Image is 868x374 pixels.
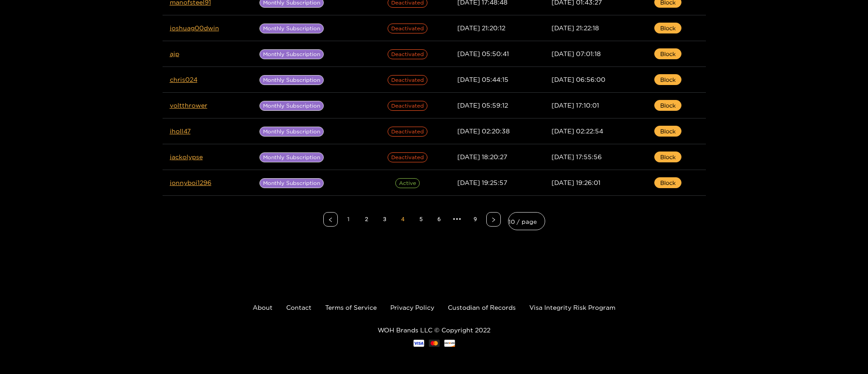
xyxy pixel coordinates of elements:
li: 9 [468,212,483,227]
a: 9 [469,213,482,226]
span: Monthly Subscription [259,178,324,188]
a: chris024 [170,76,197,83]
li: 4 [396,212,410,227]
button: Block [654,177,681,188]
span: Block [660,127,676,136]
li: Next 5 Pages [450,212,465,227]
a: voltthrower [170,102,207,109]
a: Terms of Service [325,304,377,311]
span: Deactivated [388,24,427,33]
span: [DATE] 02:20:38 [457,128,510,134]
span: Monthly Subscription [259,152,324,162]
button: right [486,212,501,227]
li: Previous Page [323,212,338,227]
a: ajp [170,50,179,57]
span: Block [660,152,676,161]
span: Monthly Subscription [259,49,324,59]
span: [DATE] 21:20:12 [457,24,505,31]
a: About [253,304,273,311]
span: 10 / page [508,215,545,227]
span: Monthly Subscription [259,75,324,85]
a: iholl47 [170,128,191,134]
span: ••• [450,212,465,227]
a: 4 [396,213,410,226]
span: Monthly Subscription [259,127,324,137]
a: 3 [378,213,392,226]
span: [DATE] 18:20:27 [457,153,507,160]
button: Block [654,100,681,111]
button: Block [654,23,681,33]
a: Visa Integrity Risk Program [529,304,615,311]
a: Custodian of Records [448,304,516,311]
span: Block [660,24,676,33]
li: Next Page [486,212,501,227]
span: [DATE] 05:44:15 [457,76,508,83]
span: Deactivated [388,101,427,111]
a: jonnyboi1296 [170,179,211,186]
span: [DATE] 21:22:18 [551,24,599,31]
span: Block [660,178,676,187]
a: 6 [432,213,446,226]
span: Block [660,49,676,58]
span: Block [660,75,676,84]
span: [DATE] 19:25:57 [457,179,507,186]
span: [DATE] 19:26:01 [551,179,600,186]
span: Monthly Subscription [259,101,324,111]
a: 1 [342,213,355,226]
button: Block [654,126,681,137]
span: [DATE] 05:50:41 [457,50,509,57]
span: left [328,217,333,223]
button: Block [654,48,681,59]
a: 5 [414,213,428,226]
span: [DATE] 06:56:00 [551,76,605,83]
span: Deactivated [388,127,427,137]
span: right [491,217,496,223]
button: Block [654,151,681,162]
span: [DATE] 05:59:12 [457,102,508,109]
span: [DATE] 07:01:18 [551,50,601,57]
a: jackolypse [170,153,203,160]
a: joshuag00dwin [170,24,219,31]
span: Block [660,101,676,110]
a: 2 [360,213,374,226]
span: [DATE] 02:22:54 [551,128,603,134]
button: Block [654,74,681,85]
span: Monthly Subscription [259,24,324,33]
button: left [323,212,338,227]
span: [DATE] 17:55:56 [551,153,602,160]
a: Privacy Policy [390,304,434,311]
span: [DATE] 17:10:01 [551,102,599,109]
span: Deactivated [388,152,427,162]
li: 3 [378,212,392,227]
a: Contact [286,304,312,311]
span: Deactivated [388,75,427,85]
span: Deactivated [388,49,427,59]
span: Active [395,178,420,188]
